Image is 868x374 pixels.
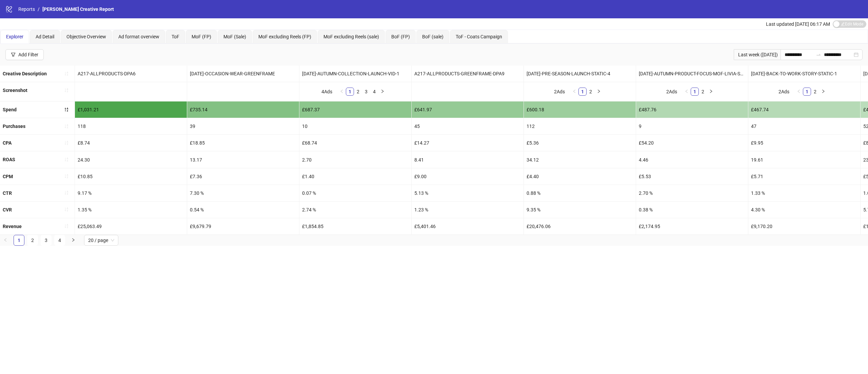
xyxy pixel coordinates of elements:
div: 10 [299,118,411,134]
a: 3 [41,235,51,245]
div: £735.14 [187,101,299,118]
span: filter [11,52,16,57]
div: £641.97 [412,101,524,118]
div: £18.85 [187,135,299,151]
b: Screenshot [3,88,27,93]
div: £54.20 [636,135,748,151]
span: 2 Ads [554,89,565,94]
li: 4 [54,235,65,246]
b: CVR [3,207,12,212]
div: £5.71 [748,168,860,185]
span: swap-right [816,52,821,57]
div: 0.07 % [299,185,411,201]
span: sort-ascending [64,224,69,228]
button: left [570,88,578,96]
li: Next Page [595,88,603,96]
li: Previous Page [570,88,578,96]
div: £20,476.06 [524,218,636,235]
div: £1.40 [299,168,411,185]
span: sort-ascending [64,124,69,129]
li: Next Page [68,235,79,246]
a: 1 [691,88,698,95]
div: 4.30 % [748,202,860,218]
button: left [338,88,346,96]
a: 2 [27,235,38,245]
b: Creative Description [3,71,47,76]
span: BoF (sale) [422,34,443,39]
span: MoF (Sale) [223,34,246,39]
span: right [709,89,713,93]
button: Add Filter [5,49,44,60]
span: 20 / page [88,235,114,245]
button: right [707,88,715,96]
div: £68.74 [299,135,411,151]
span: right [380,89,384,93]
div: £9,170.20 [748,218,860,235]
div: £5,401.46 [412,218,524,235]
a: 2 [587,88,594,95]
a: 1 [14,235,24,245]
div: Last week ([DATE]) [734,49,781,60]
div: 0.54 % [187,202,299,218]
div: 19.61 [748,151,860,168]
span: sort-ascending [64,71,69,76]
div: £487.76 [636,101,748,118]
span: [PERSON_NAME] Creative Report [42,6,114,12]
div: 24.30 [75,151,187,168]
span: 4 Ads [321,89,332,94]
div: 1.35 % [75,202,187,218]
li: Previous Page [683,88,691,96]
div: £10.85 [75,168,187,185]
div: £7.36 [187,168,299,185]
b: Purchases [3,124,25,129]
li: 2 [587,88,595,96]
div: £600.18 [524,101,636,118]
div: 4.46 [636,151,748,168]
div: £14.27 [412,135,524,151]
li: Previous Page [795,88,803,96]
div: £4.40 [524,168,636,185]
div: [DATE]-BACK-TO-WORK-STORY-STATIC-1 [748,66,860,82]
div: 7.30 % [187,185,299,201]
span: sort-ascending [64,174,69,179]
div: [DATE]-PRE-SEASON-LAUNCH-STATIC-4 [524,66,636,82]
li: 2 [811,88,819,96]
b: CPM [3,174,13,179]
li: 2 [699,88,707,96]
div: 1.23 % [412,202,524,218]
div: 2.70 [299,151,411,168]
a: 3 [362,88,370,95]
span: Ad format overview [118,34,159,39]
div: 2.70 % [636,185,748,201]
span: left [572,89,576,93]
span: MoF excluding Reels (sale) [323,34,379,39]
div: 13.17 [187,151,299,168]
div: 34.12 [524,151,636,168]
li: 4 [370,88,378,96]
span: Objective Overview [66,34,106,39]
span: sort-ascending [64,207,69,212]
div: £9.00 [412,168,524,185]
span: left [3,238,7,242]
div: £8.74 [75,135,187,151]
button: right [819,88,827,96]
div: £9,679.79 [187,218,299,235]
span: Explorer [6,34,23,39]
div: £1,854.85 [299,218,411,235]
div: 9 [636,118,748,134]
b: CTR [3,190,12,196]
li: 1 [346,88,354,96]
span: sort-ascending [64,190,69,195]
span: sort-ascending [64,88,69,93]
li: Next Page [707,88,715,96]
span: MoF (FP) [192,34,211,39]
b: Spend [3,107,17,112]
div: [DATE]-AUTUMN-COLLECTION-LAUNCH-VID-1 [299,66,411,82]
span: right [597,89,601,93]
span: left [340,89,344,93]
button: right [595,88,603,96]
div: £25,063.49 [75,218,187,235]
div: 0.38 % [636,202,748,218]
a: 2 [354,88,362,95]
